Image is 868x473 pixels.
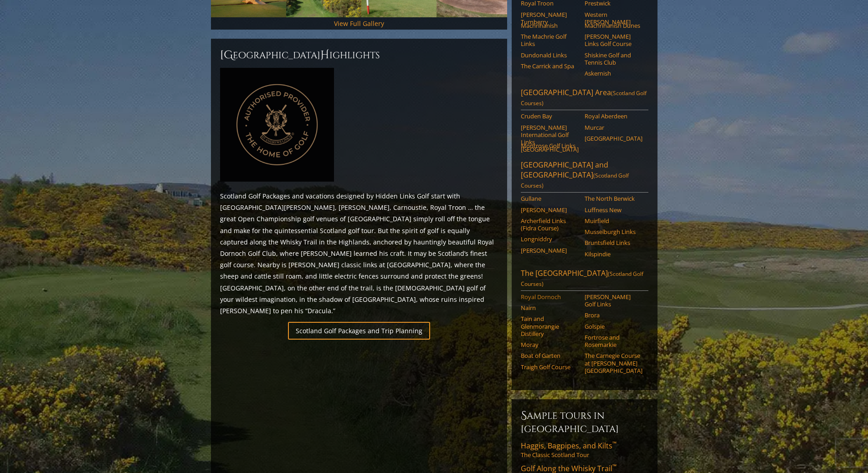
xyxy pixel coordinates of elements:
[521,235,579,243] a: Longniddry
[585,124,642,131] a: Murcar
[521,62,579,70] a: The Carrick and Spa
[585,217,642,224] a: Muirfield
[521,268,648,291] a: The [GEOGRAPHIC_DATA](Scotland Golf Courses)
[585,195,642,202] a: The North Berwick
[320,48,329,62] span: H
[585,311,642,319] a: Brora
[585,22,642,29] a: Machrihanish Dunes
[521,33,579,48] a: The Machrie Golf Links
[585,51,642,66] a: Shiskine Golf and Tennis Club
[521,22,579,29] a: Machrihanish
[521,89,647,107] span: (Scotland Golf Courses)
[521,195,579,202] a: Gullane
[585,135,642,142] a: [GEOGRAPHIC_DATA]
[585,334,642,349] a: Fortrose and Rosemarkie
[288,322,430,340] a: Scotland Golf Packages and Trip Planning
[334,19,384,28] a: View Full Gallery
[521,11,579,26] a: [PERSON_NAME] Turnberry
[585,11,642,26] a: Western [PERSON_NAME]
[220,190,498,316] p: Scotland Golf Packages and vacations designed by Hidden Links Golf start with [GEOGRAPHIC_DATA][P...
[521,51,579,59] a: Dundonald Links
[521,341,579,348] a: Moray
[521,172,629,189] span: (Scotland Golf Courses)
[521,293,579,300] a: Royal Dornoch
[521,124,579,153] a: [PERSON_NAME] International Golf Links [GEOGRAPHIC_DATA]
[521,441,616,451] span: Haggis, Bagpipes, and Kilts
[585,352,642,374] a: The Carnegie Course at [PERSON_NAME][GEOGRAPHIC_DATA]
[521,87,648,110] a: [GEOGRAPHIC_DATA] Area(Scotland Golf Courses)
[521,160,648,193] a: [GEOGRAPHIC_DATA] and [GEOGRAPHIC_DATA](Scotland Golf Courses)
[585,239,642,246] a: Bruntsfield Links
[521,363,579,371] a: Traigh Golf Course
[521,247,579,254] a: [PERSON_NAME]
[521,142,579,149] a: Montrose Golf Links
[585,206,642,214] a: Luffness New
[585,112,642,120] a: Royal Aberdeen
[521,408,648,435] h6: Sample Tours in [GEOGRAPHIC_DATA]
[521,217,579,232] a: Archerfield Links (Fidra Course)
[521,270,643,288] span: (Scotland Golf Courses)
[585,33,642,48] a: [PERSON_NAME] Links Golf Course
[585,250,642,258] a: Kilspindie
[585,70,642,77] a: Askernish
[220,48,498,62] h2: [GEOGRAPHIC_DATA] ighlights
[521,352,579,359] a: Boat of Garten
[521,315,579,337] a: Tain and Glenmorangie Distillery
[585,228,642,235] a: Musselburgh Links
[585,323,642,330] a: Golspie
[521,112,579,120] a: Cruden Bay
[521,206,579,214] a: [PERSON_NAME]
[585,293,642,308] a: [PERSON_NAME] Golf Links
[612,463,616,470] sup: ™
[612,440,616,448] sup: ™
[521,304,579,311] a: Nairn
[521,441,648,459] a: Haggis, Bagpipes, and Kilts™The Classic Scotland Tour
